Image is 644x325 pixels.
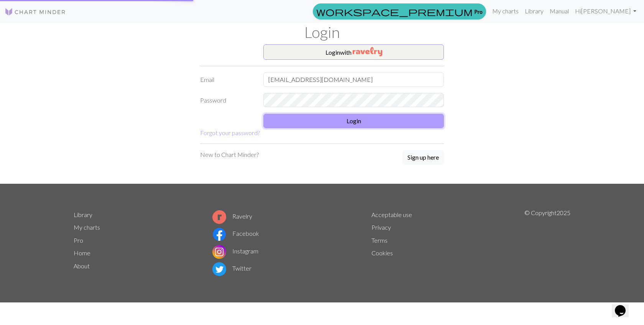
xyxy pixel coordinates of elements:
span: workspace_premium [316,6,473,17]
a: Pro [313,3,486,20]
label: Password [195,93,259,108]
a: Pro [74,237,83,244]
button: Loginwith [263,44,444,60]
p: © Copyright 2025 [524,208,570,278]
a: Twitter [212,265,251,272]
a: Ravelry [212,212,252,220]
img: Ravelry [353,47,382,56]
button: Login [263,114,444,128]
a: Acceptable use [371,211,412,218]
a: Hi[PERSON_NAME] [572,3,639,19]
iframe: chat widget [612,294,636,317]
h1: Login [69,23,575,41]
a: Terms [371,237,388,244]
p: New to Chart Minder? [200,150,259,159]
a: Facebook [212,230,259,237]
a: My charts [74,224,100,231]
a: Library [522,3,547,19]
a: Cookies [371,249,393,256]
img: Ravelry logo [212,210,226,224]
label: Email [195,72,259,87]
img: Twitter logo [212,262,226,276]
a: Home [74,249,90,256]
a: Privacy [371,224,391,231]
a: Instagram [212,247,258,255]
a: Library [74,211,92,218]
a: About [74,262,90,269]
img: Instagram logo [212,245,226,259]
a: My charts [489,3,522,19]
img: Logo [5,7,66,16]
img: Facebook logo [212,227,226,241]
a: Manual [547,3,572,19]
button: Sign up here [402,150,444,165]
a: Sign up here [402,150,444,165]
a: Forgot your password? [200,129,260,136]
